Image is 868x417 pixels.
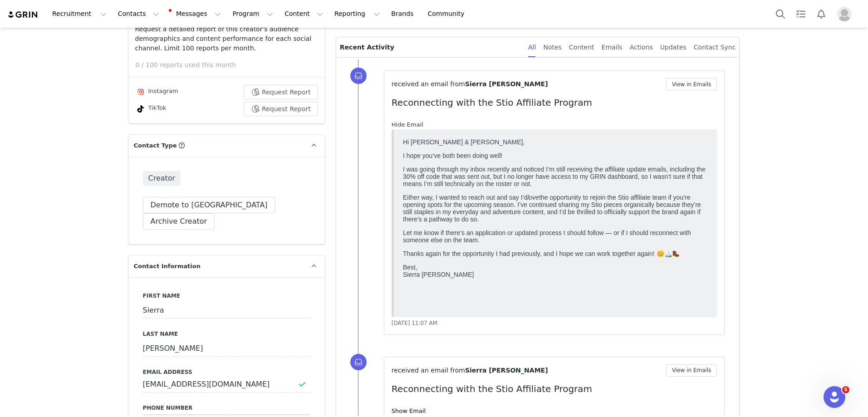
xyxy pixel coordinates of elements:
button: Contacts [113,4,165,24]
p: Request a detailed report of this creator's audience demographics and content performance for eac... [135,25,318,53]
span: 5 [842,386,849,393]
p: Reconnecting with the Stio Affiliate Program [392,382,717,396]
span: received an email from [392,80,465,88]
label: Phone Number [143,404,310,412]
div: Instagram [135,87,178,98]
span: received an email from [392,367,465,374]
a: Tasks [791,4,811,24]
p: Recent Activity [340,37,521,57]
label: Last Name [143,330,310,338]
button: Demote to [GEOGRAPHIC_DATA] [143,197,275,213]
p: I hope you’ve both been doing well! [4,17,309,25]
div: Notes [543,37,561,58]
img: grin logo [7,10,39,19]
span: Contact Type [134,141,177,150]
p: Reconnecting with the Stio Affiliate Program [392,96,717,109]
label: Email Address [143,368,310,376]
button: Notifications [811,4,831,24]
button: Program [227,4,279,24]
button: Reporting [329,4,385,24]
div: Contact Sync [694,37,736,58]
div: Actions [630,37,653,58]
a: Brands [386,4,422,24]
body: Rich Text Area. Press ALT-0 for help. [7,7,373,17]
a: Show Email [392,407,426,414]
img: placeholder-profile.jpg [837,7,852,21]
a: Hide Email [392,121,423,128]
button: View in Emails [666,364,717,377]
button: View in Emails [666,78,717,90]
button: Search [770,4,790,24]
span: Sierra [PERSON_NAME] [465,367,548,374]
p: I was going through my inbox recently and noticed I’m still receiving the affiliate update emails... [4,31,309,53]
button: Archive Creator [143,213,215,230]
button: Recruitment [47,4,112,24]
button: Profile [832,7,861,21]
label: First Name [143,292,310,300]
p: 0 / 100 reports used this month [136,60,325,70]
p: Best, Sierra [PERSON_NAME] [4,129,309,143]
em: love [128,59,140,66]
button: Content [279,4,329,24]
div: All [528,37,536,58]
p: Let me know if there’s an application or updated process I should follow — or if I should reconne... [4,94,309,109]
img: instagram.svg [137,88,144,96]
span: Sierra [PERSON_NAME] [465,80,548,88]
span: Contact Information [134,262,201,271]
div: TikTok [135,103,167,114]
p: Thanks again for the opportunity I had previously, and I hope we can work together again! 😊🏔️🥾 [4,115,309,123]
span: [DATE] 11:07 AM [392,319,437,327]
div: Updates [660,37,687,58]
p: Hi [PERSON_NAME] & [PERSON_NAME], [4,4,309,11]
div: Emails [602,37,623,58]
input: Email Address [143,376,310,392]
p: Either way, I wanted to reach out and say I’d the opportunity to rejoin the Stio affiliate team i... [4,59,309,88]
button: Messages [165,4,226,24]
div: Content [569,37,594,58]
a: Community [422,4,474,24]
span: Creator [143,171,181,186]
iframe: Intercom live chat [824,386,845,408]
button: Request Report [244,85,318,99]
button: Request Report [244,102,318,116]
